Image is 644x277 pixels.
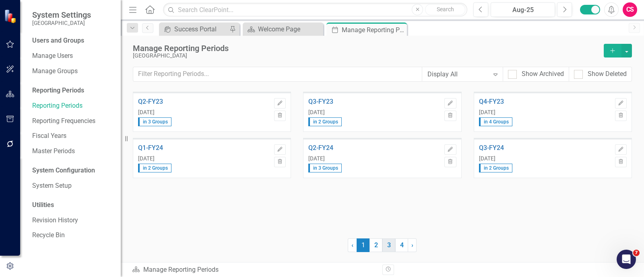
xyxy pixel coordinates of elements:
[491,2,555,17] button: Aug-25
[245,24,321,34] a: Welcome Page
[479,164,512,172] span: in 2 Groups
[258,24,321,34] div: Welcome Page
[32,147,113,156] a: Master Periods
[138,156,270,162] div: [DATE]
[32,86,113,95] div: Reporting Periods
[133,44,600,53] div: Manage Reporting Periods
[308,156,440,162] div: [DATE]
[479,156,611,162] div: [DATE]
[138,164,171,172] span: in 2 Groups
[425,4,465,15] button: Search
[479,144,611,152] a: Q3-FY24
[174,24,227,34] div: Success Portal
[161,24,227,34] a: Success Portal
[32,20,91,26] small: [GEOGRAPHIC_DATA]
[411,241,413,249] span: ›
[308,98,440,105] a: Q3-FY23
[138,117,171,126] span: in 3 Groups
[308,164,342,172] span: in 3 Groups
[308,109,440,116] div: [DATE]
[32,10,91,20] span: System Settings
[342,25,405,35] div: Manage Reporting Periods
[138,144,270,152] a: Q1-FY24
[437,6,454,12] span: Search
[32,51,113,61] a: Manage Users
[357,238,369,252] span: 1
[163,3,467,17] input: Search ClearPoint...
[382,238,395,252] a: 3
[479,117,512,126] span: in 4 Groups
[138,98,270,105] a: Q2-FY23
[32,117,113,126] a: Reporting Frequencies
[479,98,611,105] a: Q4-FY23
[133,67,422,82] input: Filter Reporting Periods...
[308,117,342,126] span: in 2 Groups
[479,109,611,116] div: [DATE]
[4,9,18,23] img: ClearPoint Strategy
[32,67,113,76] a: Manage Groups
[522,70,564,79] div: Show Archived
[617,250,636,269] iframe: Intercom live chat
[493,5,552,15] div: Aug-25
[32,131,113,141] a: Fiscal Years
[32,36,113,45] div: Users and Groups
[308,144,440,152] a: Q2-FY24
[32,231,113,240] a: Recycle Bin
[32,101,113,111] a: Reporting Periods
[351,241,353,249] span: ‹
[633,250,640,256] span: 7
[395,238,408,252] a: 4
[133,53,600,59] div: [GEOGRAPHIC_DATA]
[588,70,627,79] div: Show Deleted
[427,70,489,79] div: Display All
[32,181,113,191] a: System Setup
[623,2,637,17] button: CS
[32,216,113,225] a: Revision History
[32,201,113,210] div: Utilities
[138,109,270,116] div: [DATE]
[369,238,382,252] a: 2
[32,166,113,175] div: System Configuration
[132,265,376,275] div: Manage Reporting Periods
